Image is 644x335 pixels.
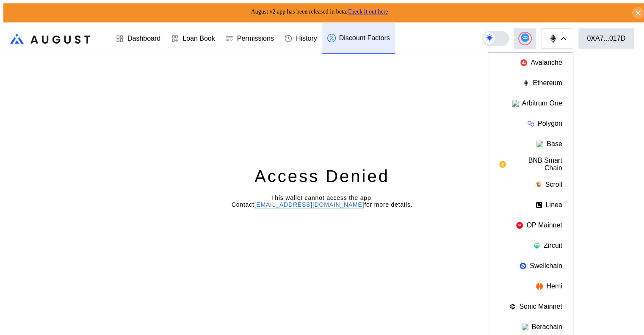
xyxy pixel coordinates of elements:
[488,296,573,317] button: Sonic Mainnet
[512,100,519,107] img: chain logo
[339,34,390,42] div: Discount Factors
[111,23,166,54] a: Dashboard
[587,35,625,42] div: 0XA7...017D
[488,215,573,235] button: OP Mainnet
[536,141,543,147] img: chain logo
[251,8,388,15] span: August v2 app has been released in beta.
[520,263,526,269] img: chain logo
[536,283,543,290] img: chain logo
[536,202,542,208] img: chain logo
[488,276,573,296] button: Hemi
[488,154,573,174] button: BNB Smart Chain
[166,23,220,54] a: Loan Book
[522,80,529,86] img: chain logo
[488,53,573,73] button: Avalanche
[522,324,528,330] img: chain logo
[488,114,573,134] button: Polygon
[578,28,634,49] button: 0XA7...017D
[296,35,317,42] div: History
[127,35,160,42] div: Dashboard
[182,35,215,42] div: Loan Book
[520,59,527,66] img: chain logo
[322,23,395,54] a: Discount Factors
[548,34,558,43] img: chain logo
[516,222,523,229] img: chain logo
[488,256,573,276] button: Swellchain
[488,195,573,215] button: Linea
[488,73,573,93] button: Ethereum
[232,194,413,208] span: This wallet cannot access the app. Contact for more details.
[254,201,365,208] a: [EMAIL_ADDRESS][DOMAIN_NAME]
[533,242,540,249] img: chain logo
[541,28,573,49] button: chain logo
[488,174,573,195] button: Scroll
[535,181,542,188] img: chain logo
[509,303,516,310] img: chain logo
[488,134,573,154] button: Base
[220,23,279,54] a: Permissions
[488,235,573,256] button: Zircuit
[488,93,573,114] button: Arbitrum One
[279,23,322,54] a: History
[254,165,390,187] div: Access Denied
[237,35,274,42] div: Permissions
[499,161,506,168] img: chain logo
[528,120,534,127] img: chain logo
[347,8,388,15] a: Check it out here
